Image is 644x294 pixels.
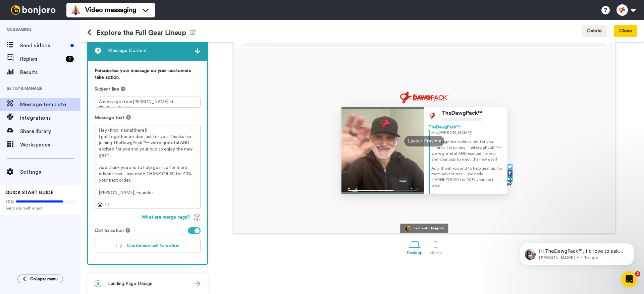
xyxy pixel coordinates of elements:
[429,250,442,255] div: Mobile
[194,214,201,221] img: TagTips.svg
[431,227,444,230] div: bonjoro
[404,235,426,258] a: Desktop
[442,110,482,116] div: TheDawgPack™
[142,214,190,221] span: What are merge tags?
[429,124,503,130] div: TheDawgPack™
[8,5,58,15] img: bj-logo-header-white.svg
[95,239,201,252] button: Customise call to action
[95,125,201,209] textarea: Hey {first_name|there}! I put together a video just for you. Thanks for joining TheDawgPack™—we’r...
[95,97,201,108] textarea: A message from [PERSON_NAME] at TheDawgPack™
[66,56,74,62] div: 2
[95,67,201,81] label: Personalise your message so your customers take action.
[116,244,123,248] img: customiseCTA.svg
[510,229,644,276] iframe: Intercom notifications message
[621,271,637,287] iframe: Intercom live chat
[427,110,439,122] img: Profile Image
[20,168,80,176] span: Settings
[95,114,124,121] span: Message text
[95,227,124,234] span: Call to action
[195,48,201,54] img: arrow.svg
[127,243,179,248] span: Customise call to action
[87,29,196,37] h1: Explore the Full Gear Lineup
[431,139,503,162] p: I put together a video just for you. Thanks for joining TheDawgPack™—we’re grateful AND excited f...
[108,47,147,54] span: Message Content
[20,42,68,50] span: Send videos
[20,114,80,122] span: Integrations
[405,226,410,231] img: Bonjoro Logo
[20,141,80,149] span: Workspaces
[400,92,448,104] img: e783664a-fac5-43ee-9cfe-b89ff0e9b31b
[431,130,503,136] p: Hey [PERSON_NAME] !
[17,275,63,283] button: Collapse menu
[20,68,80,76] span: Results
[341,184,425,194] img: player-controls-full.svg
[426,235,445,258] a: Mobile
[413,227,429,230] div: Sent with
[404,136,444,146] div: Layout Preview
[582,25,607,37] button: Delete
[614,25,637,37] button: Close
[70,5,81,15] img: vm-color.svg
[95,47,101,54] span: 2
[431,166,503,189] p: As a thank you and to help gear up for more adventures—use code THANKYOU20 for 20% your next order.
[5,199,14,204] span: 80%
[5,205,75,211] span: Send yourself a test
[85,5,136,15] span: Video messaging
[635,271,640,277] span: 2
[30,276,58,282] span: Collapse menu
[407,250,423,255] div: Desktop
[431,192,503,197] p: Cheers,
[95,280,101,287] span: 3
[195,281,201,287] img: arrow.svg
[20,55,63,63] span: Replies
[20,101,80,109] span: Message template
[108,280,152,287] span: Landing Page Design
[95,86,119,93] span: Subject line
[5,190,54,195] span: QUICK START GUIDE
[20,127,80,135] span: Share library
